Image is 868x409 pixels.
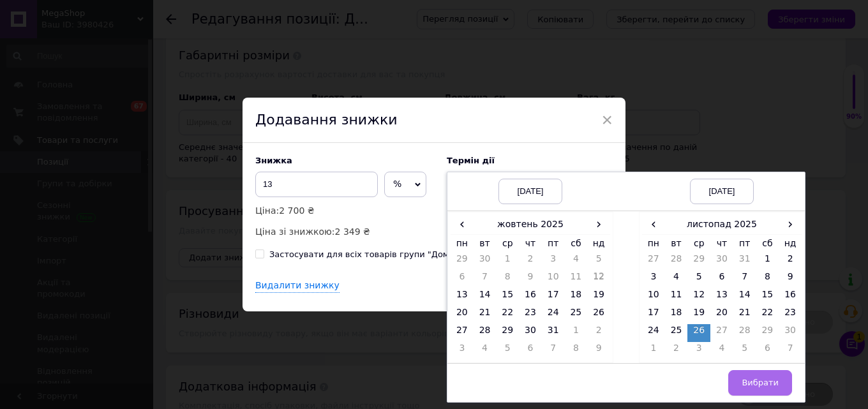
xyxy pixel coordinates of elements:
[665,342,688,360] td: 2
[779,306,802,324] td: 23
[519,234,542,253] th: чт
[733,306,756,324] td: 21
[447,156,613,165] label: Термін дії
[642,215,665,234] span: ‹
[13,87,211,154] p: Потужний двигун 3150 Вт забезпечує продуктивність до 5 м³/год та стабільну роботу при безперервно...
[742,378,779,387] span: Вибрати
[496,253,519,271] td: 1
[779,271,802,288] td: 9
[710,253,733,271] td: 30
[542,234,565,253] th: пт
[474,215,588,234] th: жовтень 2025
[255,172,378,197] input: 0
[756,253,779,271] td: 1
[519,288,542,306] td: 16
[642,288,665,306] td: 10
[710,288,733,306] td: 13
[756,324,779,342] td: 29
[779,288,802,306] td: 16
[542,306,565,324] td: 24
[565,288,588,306] td: 18
[519,271,542,288] td: 9
[710,342,733,360] td: 4
[542,342,565,360] td: 7
[665,271,688,288] td: 4
[565,253,588,271] td: 4
[601,109,613,131] span: ×
[733,288,756,306] td: 14
[565,234,588,253] th: сб
[587,288,610,306] td: 19
[13,13,211,79] p: Дренажний насос 5m-1 3150W (4.2 HP) – це професійне рішення для ефективного відкачування брудної,...
[587,253,610,271] td: 5
[779,215,802,234] span: ›
[642,324,665,342] td: 24
[496,288,519,306] td: 15
[474,234,497,253] th: вт
[519,342,542,360] td: 6
[642,271,665,288] td: 3
[565,306,588,324] td: 25
[496,324,519,342] td: 29
[779,342,802,360] td: 7
[665,288,688,306] td: 11
[519,324,542,342] td: 30
[690,179,754,204] div: [DATE]
[642,306,665,324] td: 17
[565,324,588,342] td: 1
[587,215,610,234] span: ›
[393,179,401,189] span: %
[451,288,474,306] td: 13
[756,288,779,306] td: 15
[474,288,497,306] td: 14
[255,204,434,218] p: Ціна:
[587,324,610,342] td: 2
[474,253,497,271] td: 30
[665,215,779,234] th: листопад 2025
[587,306,610,324] td: 26
[13,87,211,154] p: Мощный двигатель 3150 Вт обеспечивает производительность до 5 м³/ч и стабильную работу при непрер...
[779,253,802,271] td: 2
[733,324,756,342] td: 28
[451,234,474,253] th: пн
[279,205,314,216] span: 2 700 ₴
[587,234,610,253] th: нд
[687,253,710,271] td: 29
[710,306,733,324] td: 20
[451,324,474,342] td: 27
[733,342,756,360] td: 5
[756,306,779,324] td: 22
[779,324,802,342] td: 30
[13,13,211,79] p: Дренажный насос 5m-1 3150W (4.2 HP) — это профессиональное решение для эффективной откачки грязно...
[519,253,542,271] td: 2
[665,306,688,324] td: 18
[587,271,610,288] td: 12
[496,342,519,360] td: 5
[687,306,710,324] td: 19
[451,342,474,360] td: 3
[474,271,497,288] td: 7
[565,342,588,360] td: 8
[665,253,688,271] td: 28
[687,271,710,288] td: 5
[642,234,665,253] th: пн
[474,306,497,324] td: 21
[779,234,802,253] th: нд
[255,279,340,293] div: Видалити знижку
[756,234,779,253] th: сб
[451,215,474,234] span: ‹
[542,288,565,306] td: 17
[451,306,474,324] td: 20
[451,271,474,288] td: 6
[565,271,588,288] td: 11
[496,234,519,253] th: ср
[519,306,542,324] td: 23
[542,271,565,288] td: 10
[642,342,665,360] td: 1
[496,306,519,324] td: 22
[255,156,292,165] span: Знижка
[335,227,370,237] span: 2 349 ₴
[587,342,610,360] td: 9
[687,234,710,253] th: ср
[665,234,688,253] th: вт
